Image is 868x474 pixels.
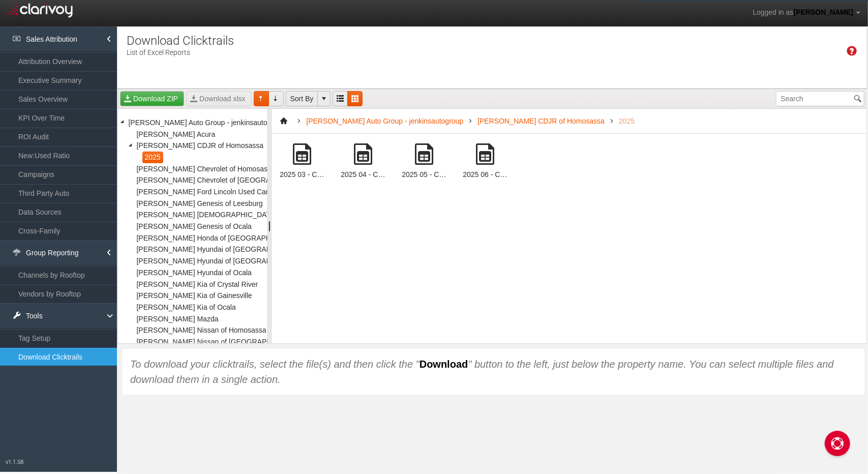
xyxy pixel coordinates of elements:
div: 2025 03 - Clarivoy Clicktrails - Jenkins CDJR of Homosassa (52546)[1991].xlsx [272,134,333,195]
div: 2025 03 - Clarivoy Clicktrails - [PERSON_NAME] CDJR of Homosassa (52546)[1991].xlsx [280,170,324,179]
span: [PERSON_NAME] Hyundai of Ocala [134,267,255,279]
span: [PERSON_NAME] Hyundai of [GEOGRAPHIC_DATA] [134,255,310,267]
span: 2025 [142,152,163,163]
div: 2025 06 - Clarivoy Clicktrails - Jenkins CDJR of Homosassa (52546)[1991].xlsx [455,134,516,195]
a: List View [347,91,363,106]
span: [PERSON_NAME] Nissan of Homosassa [134,324,269,336]
span: [PERSON_NAME] Mazda [134,313,221,325]
span: [PERSON_NAME] [794,8,853,16]
div: 2025 05 - Clarivoy Clicktrails - [PERSON_NAME] CDJR of Homosassa (52546)[1991].xlsx [402,170,446,179]
span: [PERSON_NAME] Ford Lincoln Used Car Outlet [134,186,292,198]
div: To download your clicktrails, select the file(s) and then click the " " button to the left, just ... [130,357,857,387]
div: 2025 04 - Clarivoy Clicktrails - [PERSON_NAME] CDJR of Homosassa (52546)[1991].xlsx [341,170,385,179]
span: [PERSON_NAME] Chevrolet of Homosassa [134,163,278,175]
a: [PERSON_NAME] Auto Group - jenkinsautogroup [302,113,467,129]
span: Logged in as [753,8,793,16]
span: [PERSON_NAME] Chevrolet of [GEOGRAPHIC_DATA] [134,174,314,186]
a: Sort Direction Descending [268,91,284,106]
span: [PERSON_NAME] Kia of Crystal River [134,279,261,290]
p: List of Excel Reports [127,44,234,57]
div: Sort Direction [254,91,284,106]
div: 2025 06 - Clarivoy Clicktrails - [PERSON_NAME] CDJR of Homosassa (52546)[1991].xlsx [463,170,507,179]
span: [PERSON_NAME] Genesis of Leesburg [134,198,265,210]
h1: Download Clicktrails [127,34,234,47]
a: Grid View [333,91,348,106]
span: [PERSON_NAME] Honda of [GEOGRAPHIC_DATA] [134,232,305,244]
span: [PERSON_NAME] Acura [134,129,218,140]
span: [PERSON_NAME] Hyundai of [GEOGRAPHIC_DATA] [134,244,310,255]
span: [PERSON_NAME] Nissan of [GEOGRAPHIC_DATA] [134,336,306,348]
a: Download ZIP [120,91,184,106]
span: [PERSON_NAME] Kia of Gainesville [134,290,255,302]
span: [PERSON_NAME] Kia of Ocala [134,302,238,313]
span: [PERSON_NAME] [DEMOGRAPHIC_DATA] of [GEOGRAPHIC_DATA] [134,209,364,221]
a: Sort Direction Ascending [254,91,269,106]
nav: Breadcrumb [272,109,866,134]
a: [PERSON_NAME] CDJR of Homosassa [473,113,609,129]
a: Logged in as[PERSON_NAME] [745,1,868,25]
span: [PERSON_NAME] Genesis of Ocala [134,221,255,232]
a: Go to root [276,113,292,129]
input: Search [776,92,852,106]
strong: Download [420,359,468,370]
div: 2025 05 - Clarivoy Clicktrails - Jenkins CDJR of Homosassa (52546)[1991].xlsx [394,134,455,195]
span: [PERSON_NAME] Auto Group - jenkinsautogroup [126,117,288,129]
span: [PERSON_NAME] CDJR of Homosassa [134,140,266,152]
div: 2025 04 - Clarivoy Clicktrails - Jenkins CDJR of Homosassa (52546)[1991].xlsx [333,134,394,195]
a: Sort By [286,91,318,106]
